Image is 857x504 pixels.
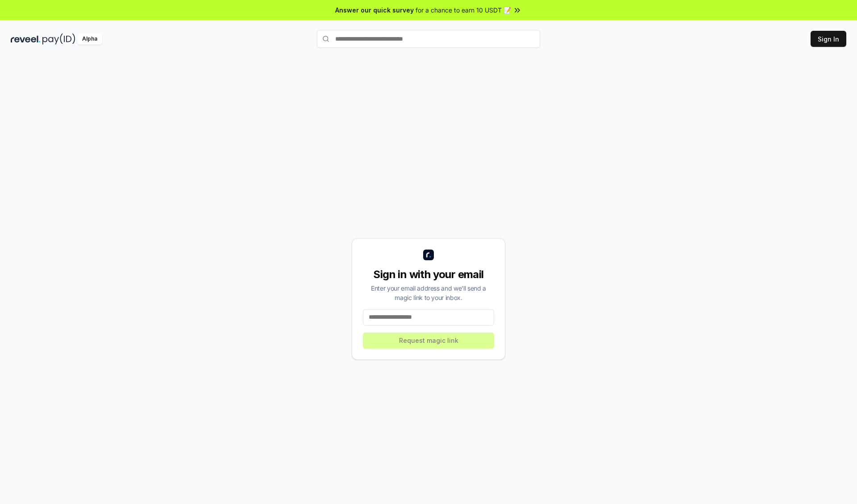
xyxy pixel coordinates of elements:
span: Answer our quick survey [335,5,414,15]
img: logo_small [423,250,434,260]
img: reveel_dark [11,33,41,45]
button: Sign In [811,31,846,47]
div: Enter your email address and we’ll send a magic link to your inbox. [363,283,494,302]
img: pay_id [42,33,75,45]
span: for a chance to earn 10 USDT 📝 [416,5,511,15]
div: Sign in with your email [363,267,494,282]
div: Alpha [77,33,102,45]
